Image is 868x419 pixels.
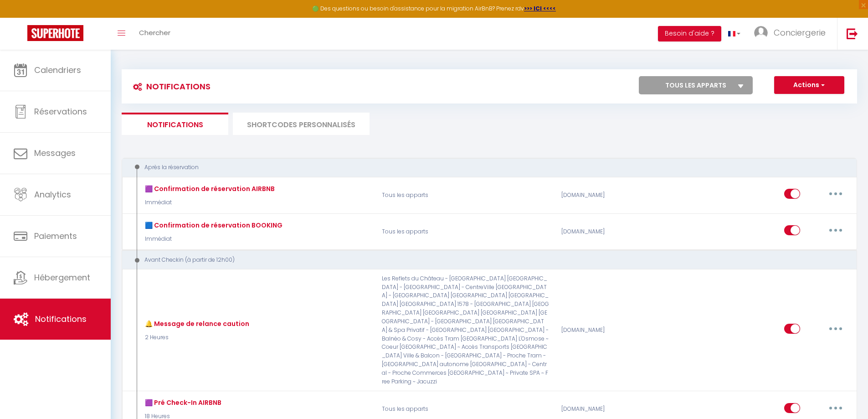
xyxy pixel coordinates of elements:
a: >>> ICI <<<< [524,5,556,12]
h3: Notifications [128,76,211,97]
div: Après la réservation [130,163,834,172]
img: logout [847,28,858,39]
p: Tous les apparts [376,182,555,208]
div: [DOMAIN_NAME] [555,274,675,386]
p: 2 Heures [143,333,249,342]
p: Tous les apparts [376,218,555,245]
span: Calendriers [34,64,81,76]
span: Paiements [34,230,77,242]
div: 🔔 Message de relance caution [143,319,249,329]
a: ... Conciergerie [747,18,837,50]
span: Hébergement [34,272,90,283]
li: SHORTCODES PERSONNALISÉS [233,113,370,135]
div: 🟪 Pré Check-In AIRBNB [143,398,221,408]
div: 🟪 Confirmation de réservation AIRBNB [143,184,275,194]
img: Super Booking [27,25,83,41]
span: Chercher [139,28,170,37]
div: [DOMAIN_NAME] [555,218,675,245]
li: Notifications [122,113,228,135]
span: Analytics [34,189,71,200]
p: Immédiat [143,198,275,207]
span: Conciergerie [774,27,826,38]
div: [DOMAIN_NAME] [555,182,675,208]
a: Chercher [132,18,177,50]
span: Notifications [35,313,87,325]
div: Avant Checkin (à partir de 12h00) [130,256,834,264]
button: Besoin d'aide ? [658,26,721,41]
img: ... [754,26,768,40]
button: Actions [774,76,844,94]
span: Réservations [34,106,87,117]
div: 🟦 Confirmation de réservation BOOKING [143,220,282,230]
span: Messages [34,147,76,159]
p: Immédiat [143,235,282,243]
p: Les Reflets du Château - [GEOGRAPHIC_DATA] [GEOGRAPHIC_DATA] - [GEOGRAPHIC_DATA] - CentreVille [G... [376,274,555,386]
